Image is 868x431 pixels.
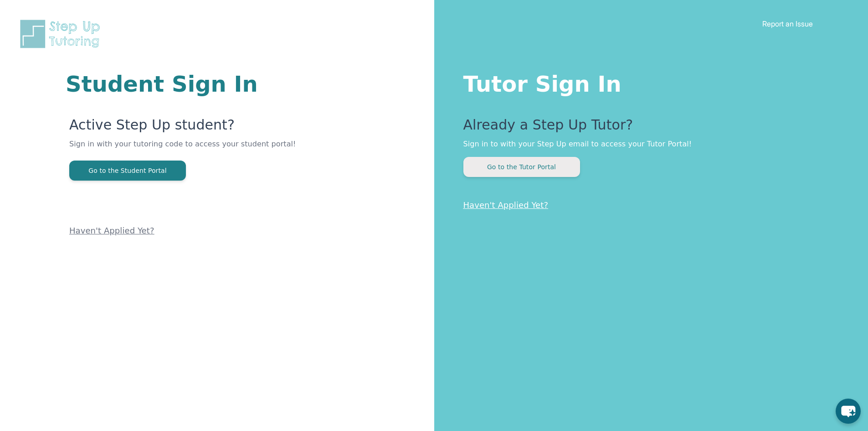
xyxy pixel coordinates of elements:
a: Report an Issue [762,19,813,28]
a: Go to the Student Portal [69,166,186,175]
a: Haven't Applied Yet? [463,200,549,210]
p: Sign in to with your Step Up email to access your Tutor Portal! [463,139,832,150]
h1: Student Sign In [66,73,325,95]
p: Active Step Up student? [69,117,325,139]
h1: Tutor Sign In [463,69,832,95]
a: Haven't Applied Yet? [69,226,154,235]
img: Step Up Tutoring horizontal logo [18,18,106,50]
p: Already a Step Up Tutor? [463,117,832,139]
a: Go to the Tutor Portal [463,162,580,171]
button: chat-button [836,399,861,424]
p: Sign in with your tutoring code to access your student portal! [69,139,325,161]
button: Go to the Tutor Portal [463,157,580,177]
button: Go to the Student Portal [69,161,186,181]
